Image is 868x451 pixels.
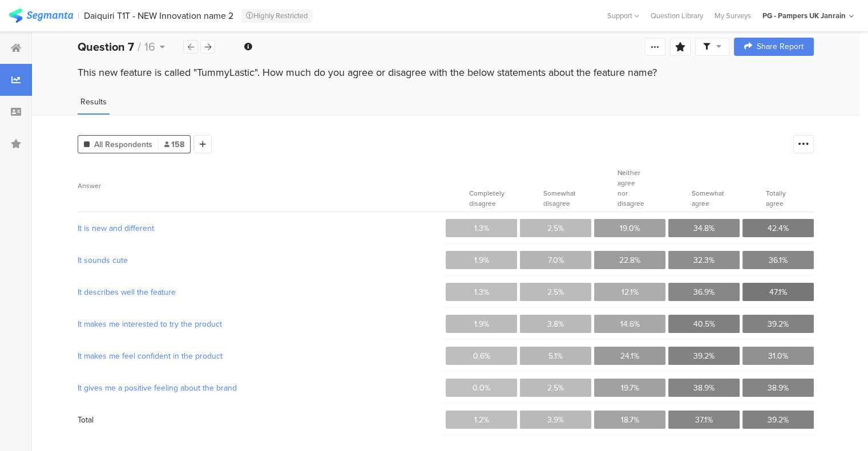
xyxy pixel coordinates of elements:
[693,318,715,330] span: 40.5%
[621,382,639,394] span: 19.7%
[144,38,155,55] span: 16
[757,43,804,51] span: Share Report
[693,350,714,362] span: 39.2%
[9,9,73,23] img: segmanta logo
[474,414,489,426] span: 1.2%
[469,188,504,209] span: Completely disagree
[693,382,714,394] span: 38.9%
[94,139,152,151] span: All Respondents
[84,10,233,21] div: Daiquiri T1T - NEW Innovation name 2
[78,38,134,55] b: Question 7
[607,7,639,25] div: Support
[473,350,490,362] span: 0.6%
[78,286,442,298] span: It describes well the feature
[474,318,489,330] span: 1.9%
[78,414,94,426] div: Total
[473,382,490,394] span: 0.0%
[769,254,788,266] span: 36.1%
[762,10,846,21] div: PG - Pampers UK Janrain
[709,10,757,21] a: My Surveys
[548,254,564,266] span: 7.0%
[164,139,184,151] span: 158
[620,350,639,362] span: 24.1%
[693,254,714,266] span: 32.3%
[693,222,714,234] span: 34.8%
[474,254,489,266] span: 1.9%
[620,222,640,234] span: 19.0%
[768,350,788,362] span: 31.0%
[78,181,101,191] span: Answer
[138,38,141,55] span: /
[768,414,789,426] span: 39.2%
[547,222,564,234] span: 2.5%
[620,318,640,330] span: 14.6%
[619,254,640,266] span: 22.8%
[80,96,107,108] span: Results
[768,318,789,330] span: 39.2%
[621,286,639,298] span: 12.1%
[547,414,564,426] span: 3.9%
[547,382,564,394] span: 2.5%
[768,382,789,394] span: 38.9%
[766,188,786,209] span: Totally agree
[78,9,79,22] div: |
[645,10,709,21] a: Question Library
[78,254,442,266] span: It sounds cute
[547,318,564,330] span: 3.8%
[621,414,639,426] span: 18.7%
[78,350,442,362] span: It makes me feel confident in the product
[78,318,442,330] span: It makes me interested to try the product
[474,286,489,298] span: 1.3%
[543,188,576,209] span: Somewhat disagree
[768,222,789,234] span: 42.4%
[78,65,814,80] div: This new feature is called "TummyLastic". How much do you agree or disagree with the below statem...
[769,286,787,298] span: 47.1%
[548,350,563,362] span: 5.1%
[78,382,442,394] span: It gives me a positive feeling about the brand
[547,286,564,298] span: 2.5%
[695,414,713,426] span: 37.1%
[692,188,724,209] span: Somewhat agree
[617,168,644,209] span: Neither agree nor disagree
[474,222,489,234] span: 1.3%
[241,9,313,23] div: Highly Restricted
[693,286,714,298] span: 36.9%
[78,222,442,234] span: It is new and different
